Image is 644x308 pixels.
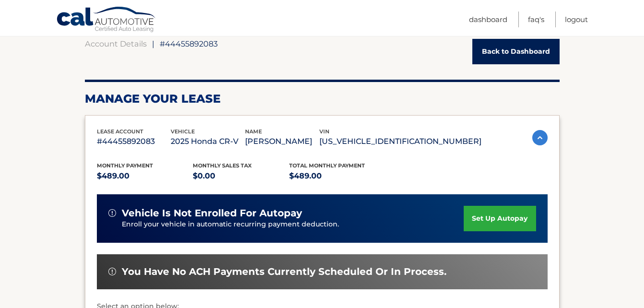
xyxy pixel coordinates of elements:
p: #44455892083 [97,135,171,148]
p: 2025 Honda CR-V [171,135,245,148]
span: Monthly sales Tax [193,162,252,169]
img: accordion-active.svg [532,130,548,145]
p: $489.00 [289,169,386,183]
a: FAQ's [528,12,544,27]
a: Account Details [85,39,147,48]
span: Monthly Payment [97,162,153,169]
a: Cal Automotive [56,6,157,34]
p: Enroll your vehicle in automatic recurring payment deduction. [122,219,464,230]
span: You have no ACH payments currently scheduled or in process. [122,266,446,278]
img: alert-white.svg [108,209,116,217]
span: name [245,128,262,135]
p: $0.00 [193,169,289,183]
span: Total Monthly Payment [289,162,365,169]
a: Logout [565,12,588,27]
a: Dashboard [469,12,507,27]
span: vehicle is not enrolled for autopay [122,207,302,219]
a: set up autopay [464,206,536,231]
span: lease account [97,128,143,135]
p: $489.00 [97,169,193,183]
span: vin [319,128,329,135]
span: vehicle [171,128,195,135]
p: [US_VEHICLE_IDENTIFICATION_NUMBER] [319,135,481,148]
a: Back to Dashboard [472,39,560,64]
h2: Manage Your Lease [85,92,560,106]
span: #44455892083 [160,39,218,48]
span: | [152,39,154,48]
img: alert-white.svg [108,268,116,275]
p: [PERSON_NAME] [245,135,319,148]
